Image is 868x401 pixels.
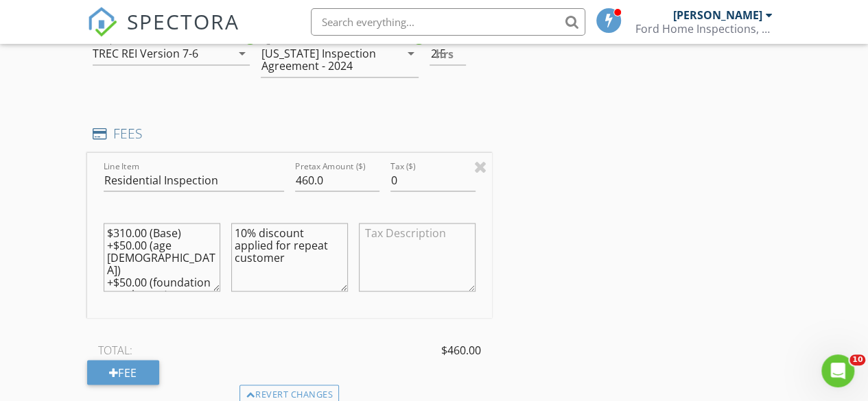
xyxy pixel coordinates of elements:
iframe: Intercom live chat [821,354,854,387]
span: 10 [849,354,865,365]
div: [PERSON_NAME] [673,8,762,22]
h4: FEES [93,124,486,142]
input: 0.0 [430,42,465,65]
span: SPECTORA [127,7,239,36]
div: TREC REI Version 7-6 [93,47,198,60]
a: SPECTORA [87,19,239,47]
span: hrs [436,49,454,60]
span: TOTAL: [98,341,132,358]
span: $460.00 [441,341,481,358]
img: The Best Home Inspection Software - Spectora [87,7,117,37]
div: Ford Home Inspections, PLLC [635,22,773,36]
input: Search everything... [311,8,585,36]
i: arrow_drop_down [233,45,250,62]
i: arrow_drop_down [402,45,419,62]
div: [US_STATE] Inspection Agreement - 2024 [261,47,386,72]
div: Fee [87,360,159,385]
